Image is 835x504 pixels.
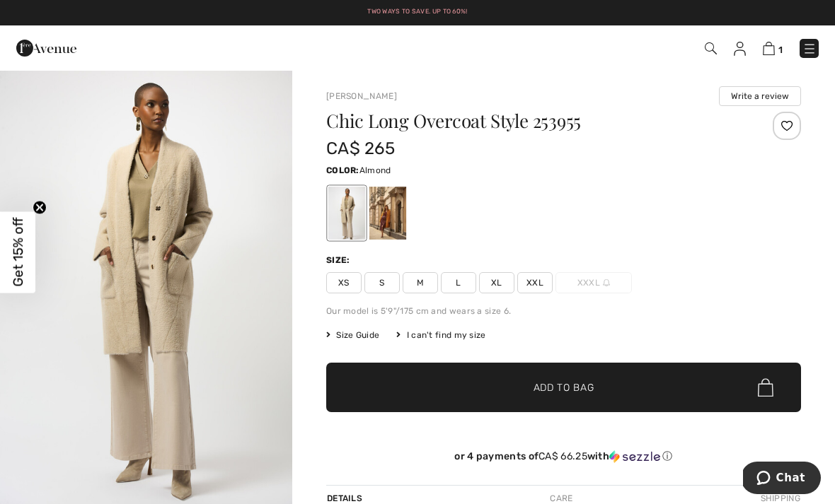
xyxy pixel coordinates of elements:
button: Add to Bag [326,363,801,412]
span: Size Guide [326,329,379,341]
span: M [403,272,438,293]
span: S [364,272,400,293]
span: CA$ 265 [326,139,395,158]
img: Shopping Bag [763,42,775,55]
span: Color: [326,165,359,175]
iframe: Opens a widget where you can chat to one of our agents [743,462,821,497]
span: XS [326,272,362,293]
div: Almond [328,187,365,240]
img: Menu [802,42,817,56]
img: My Info [734,42,746,56]
div: I can't find my size [396,329,485,341]
img: Bag.svg [758,378,773,397]
div: or 4 payments ofCA$ 66.25withSezzle Click to learn more about Sezzle [326,450,801,468]
span: CA$ 66.25 [539,450,587,462]
span: XXL [517,272,553,293]
img: 1ère Avenue [16,34,76,62]
div: or 4 payments of with [326,450,801,463]
span: XXXL [555,272,632,293]
a: [PERSON_NAME] [326,91,397,101]
a: 1ère Avenue [16,40,76,54]
span: XL [479,272,514,293]
span: 1 [778,45,783,55]
button: Write a review [719,86,801,106]
a: 1 [763,40,783,57]
button: Close teaser [33,200,47,214]
div: Our model is 5'9"/175 cm and wears a size 6. [326,305,801,317]
a: Two ways to save. Up to 60%! [367,8,467,15]
img: ring-m.svg [603,279,610,286]
h1: Chic Long Overcoat Style 253955 [326,112,722,130]
span: Almond [359,165,391,175]
img: Search [705,42,717,54]
span: L [441,272,476,293]
div: Medallion [369,187,406,240]
img: Sezzle [609,450,660,463]
span: Get 15% off [10,218,26,287]
div: Size: [326,254,353,266]
span: Add to Bag [534,380,594,395]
